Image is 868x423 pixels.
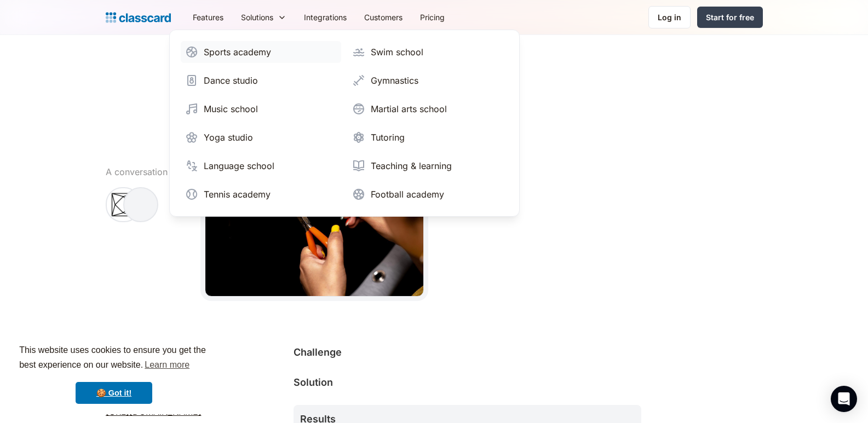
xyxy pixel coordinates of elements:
[348,69,508,91] a: Gymnastics
[295,5,355,30] a: Integrations
[9,333,219,414] div: cookieconsent
[348,98,508,120] a: Martial arts school
[348,183,508,205] a: Football academy
[371,74,418,87] div: Gymnastics
[371,131,405,144] div: Tutoring
[204,102,258,115] div: Music school
[697,7,763,28] a: Start for free
[371,45,423,59] div: Swim school
[348,155,508,177] a: Teaching & learning
[658,11,681,23] div: Log in
[181,183,341,205] a: Tennis academy
[204,131,253,144] div: Yoga studio
[204,188,271,201] div: Tennis academy
[19,344,209,373] span: This website uses cookies to ensure you get the best experience on our website.
[184,5,232,30] a: Features
[294,345,342,360] h2: Challenge
[411,5,453,30] a: Pricing
[106,165,187,178] div: A conversation with
[181,126,341,148] a: Yoga studio
[348,126,508,148] a: Tutoring
[648,6,691,28] a: Log in
[232,5,295,30] div: Solutions
[294,375,333,390] h2: Solution
[355,5,411,30] a: Customers
[371,188,444,201] div: Football academy
[181,98,341,120] a: Music school
[106,10,171,25] a: home
[169,30,520,217] nav: Solutions
[371,102,447,115] div: Martial arts school
[371,159,452,172] div: Teaching & learning
[706,11,754,23] div: Start for free
[76,382,152,404] a: dismiss cookie message
[348,41,508,63] a: Swim school
[181,155,341,177] a: Language school
[143,357,191,373] a: learn more about cookies
[204,45,271,59] div: Sports academy
[241,11,273,23] div: Solutions
[831,386,857,412] div: Open Intercom Messenger
[181,41,341,63] a: Sports academy
[181,69,341,91] a: Dance studio
[204,159,274,172] div: Language school
[204,74,258,87] div: Dance studio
